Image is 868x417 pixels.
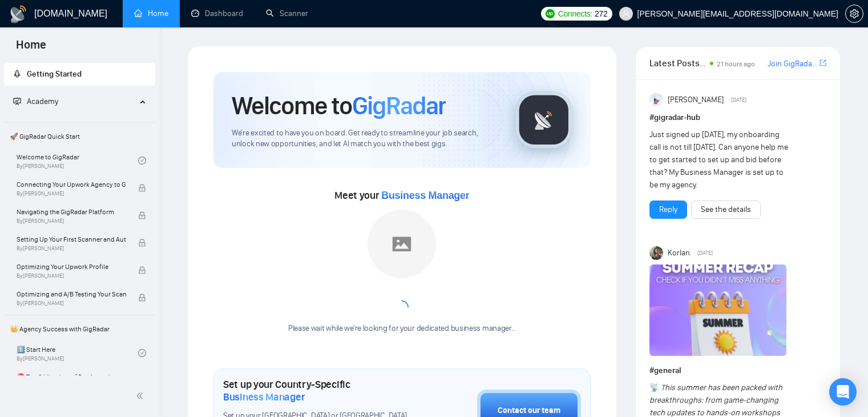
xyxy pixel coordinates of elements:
[649,111,826,124] h1: # gigradar-hub
[546,9,555,18] img: upwork-logo.png
[649,129,791,191] div: Just signed up [DATE], my onboarding call is not till [DATE]. Can anyone help me to get started t...
[13,70,21,78] span: rocket
[232,90,446,121] h1: Welcome to
[368,210,436,278] img: placeholder.png
[7,37,55,61] span: Home
[595,7,607,20] span: 272
[4,63,155,86] li: Getting Started
[352,90,446,121] span: GigRadar
[17,190,126,197] span: By [PERSON_NAME]
[138,157,146,165] span: check-circle
[9,5,27,23] img: logo
[649,93,663,107] img: Anisuzzaman Khan
[659,203,677,216] a: Reply
[498,404,560,417] div: Contact our team
[138,211,146,219] span: lock
[17,340,138,366] a: 1️⃣ Start HereBy[PERSON_NAME]
[649,201,687,219] button: Reply
[829,378,857,406] div: Open Intercom Messenger
[649,364,826,377] h1: # general
[138,349,146,357] span: check-circle
[232,128,497,150] span: We're excited to have you on board. Get ready to streamline your job search, unlock new opportuni...
[845,9,863,18] a: setting
[334,189,469,202] span: Meet your
[17,288,126,300] span: Optimizing and A/B Testing Your Scanner for Better Results
[622,10,630,18] span: user
[668,247,690,259] span: Korlan
[27,69,82,79] span: Getting Started
[819,58,826,67] span: export
[649,383,659,392] span: 📡
[515,91,572,149] img: gigradar-logo.png
[266,9,308,18] a: searchScanner
[17,300,126,307] span: By [PERSON_NAME]
[134,9,168,18] a: homeHome
[223,391,305,403] span: Business Manager
[223,378,420,403] h1: Set up your Country-Specific
[17,179,126,190] span: Connecting Your Upwork Agency to GigRadar
[558,7,592,20] span: Connects:
[731,95,746,105] span: [DATE]
[768,58,817,70] a: Join GigRadar Slack Community
[17,206,126,218] span: Navigating the GigRadar Platform
[395,300,409,314] span: loading
[281,323,523,334] div: Please wait while we're looking for your dedicated business manager...
[5,318,154,340] span: 👑 Agency Success with GigRadar
[17,245,126,252] span: By [PERSON_NAME]
[17,371,126,383] span: ⛔ Top 3 Mistakes of Pro Agencies
[381,190,469,201] span: Business Manager
[846,9,863,18] span: setting
[819,58,826,69] a: export
[191,9,243,18] a: dashboardDashboard
[138,266,146,274] span: lock
[845,5,863,23] button: setting
[701,203,751,216] a: See the details
[17,234,126,245] span: Setting Up Your First Scanner and Auto-Bidder
[138,239,146,247] span: lock
[5,125,154,148] span: 🚀 GigRadar Quick Start
[649,56,706,70] span: Latest Posts from the GigRadar Community
[138,184,146,192] span: lock
[17,261,126,272] span: Optimizing Your Upwork Profile
[717,60,755,68] span: 21 hours ago
[649,264,786,356] img: F09CV3P1UE7-Summer%20recap.png
[697,248,713,258] span: [DATE]
[136,390,147,402] span: double-left
[17,218,126,224] span: By [PERSON_NAME]
[17,272,126,279] span: By [PERSON_NAME]
[691,201,761,219] button: See the details
[649,246,663,260] img: Korlan
[27,97,58,106] span: Academy
[668,94,724,106] span: [PERSON_NAME]
[13,97,21,105] span: fund-projection-screen
[138,294,146,302] span: lock
[13,97,58,106] span: Academy
[17,148,138,173] a: Welcome to GigRadarBy[PERSON_NAME]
